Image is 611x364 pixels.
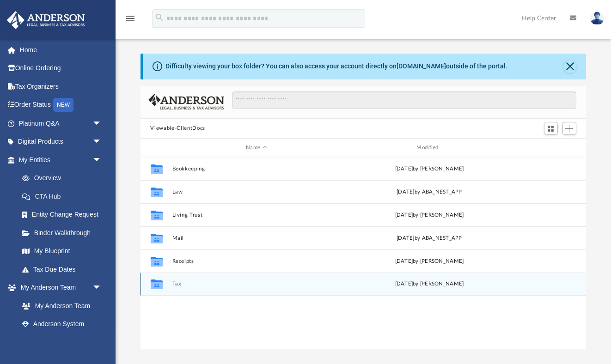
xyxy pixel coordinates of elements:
input: Search files and folders [232,91,576,109]
div: Modified [344,144,513,152]
button: Add [562,122,576,135]
a: Tax Due Dates [13,260,116,279]
span: arrow_drop_down [92,114,111,133]
span: arrow_drop_down [92,151,111,170]
a: Digital Productsarrow_drop_down [6,133,116,151]
button: Close [563,60,576,73]
div: grid [141,157,587,349]
button: Viewable-ClientDocs [150,124,205,133]
div: NEW [53,98,73,112]
button: Living Trust [172,212,341,218]
a: Platinum Q&Aarrow_drop_down [6,114,116,133]
a: My Blueprint [13,242,111,261]
button: Tax [172,281,341,287]
a: Anderson System [13,315,111,334]
a: Order StatusNEW [6,96,116,115]
div: id [144,144,167,152]
button: Law [172,189,341,195]
div: [DATE] by ABA_NEST_APP [345,234,513,243]
a: Tax Organizers [6,77,116,96]
div: Name [171,144,341,152]
img: User Pic [590,12,604,25]
span: arrow_drop_down [92,279,111,297]
a: Entity Change Request [13,206,116,224]
div: [DATE] by [PERSON_NAME] [345,211,513,219]
a: Binder Walkthrough [13,224,116,242]
a: My Anderson Team [13,297,106,315]
a: Home [6,41,116,59]
a: My Anderson Teamarrow_drop_down [6,279,111,297]
a: Overview [13,169,116,188]
div: [DATE] by [PERSON_NAME] [345,165,513,173]
div: [DATE] by ABA_NEST_APP [345,188,513,196]
div: [DATE] by [PERSON_NAME] [345,280,513,289]
button: Mail [172,235,341,241]
div: [DATE] by [PERSON_NAME] [345,257,513,266]
span: arrow_drop_down [92,133,111,152]
a: My Entitiesarrow_drop_down [6,151,116,169]
div: Difficulty viewing your box folder? You can also access your account directly on outside of the p... [165,61,507,71]
a: menu [125,18,136,24]
button: Switch to Grid View [544,122,558,135]
div: id [518,144,582,152]
button: Bookkeeping [172,166,341,172]
img: Anderson Advisors Platinum Portal [4,11,88,29]
a: Online Ordering [6,59,116,78]
a: CTA Hub [13,187,116,206]
i: menu [125,13,136,24]
a: [DOMAIN_NAME] [397,62,446,70]
i: search [154,12,165,23]
button: Receipts [172,258,341,264]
